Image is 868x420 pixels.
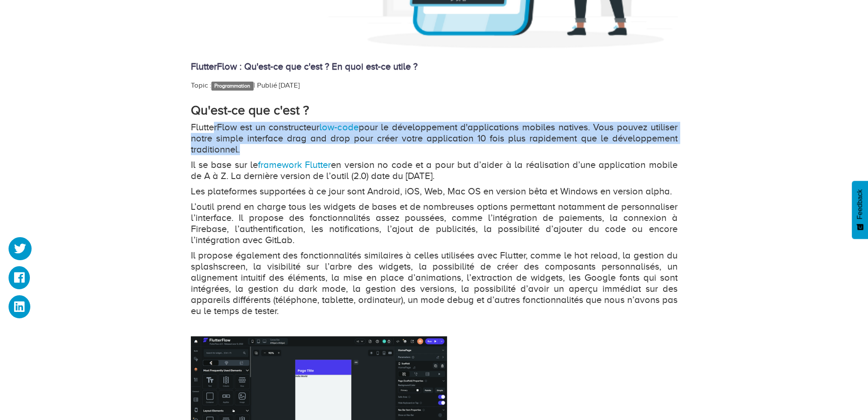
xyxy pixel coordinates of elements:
h4: FlutterFlow : Qu'est-ce que c'est ? En quoi est-ce utile ? [191,62,678,72]
span: Publié [DATE] [257,81,300,89]
p: FlutterFlow est un constructeur pour le développement d'applications mobiles natives. Vous pouvez... [191,122,678,155]
a: framework [258,159,302,170]
strong: Qu'est-ce que c'est ? [191,103,309,117]
p: L’outil prend en charge tous les widgets de bases et de nombreuses options permettant notamment d... [191,201,678,246]
a: Flutter [305,159,331,170]
span: Topic : | [191,81,255,89]
a: low-code [319,122,358,132]
p: Il propose également des fonctionnalités similaires à celles utilisées avec Flutter, comme le hot... [191,250,678,317]
a: Programmation [211,82,254,90]
span: Feedback [856,189,864,219]
button: Feedback - Afficher l’enquête [852,181,868,239]
p: Les plateformes supportées à ce jour sont Android, iOS, Web, Mac OS en version bêta et Windows en... [191,186,678,197]
p: Il se base sur le en version no code et a pour but d’aider à la réalisation d’une application mob... [191,159,678,182]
